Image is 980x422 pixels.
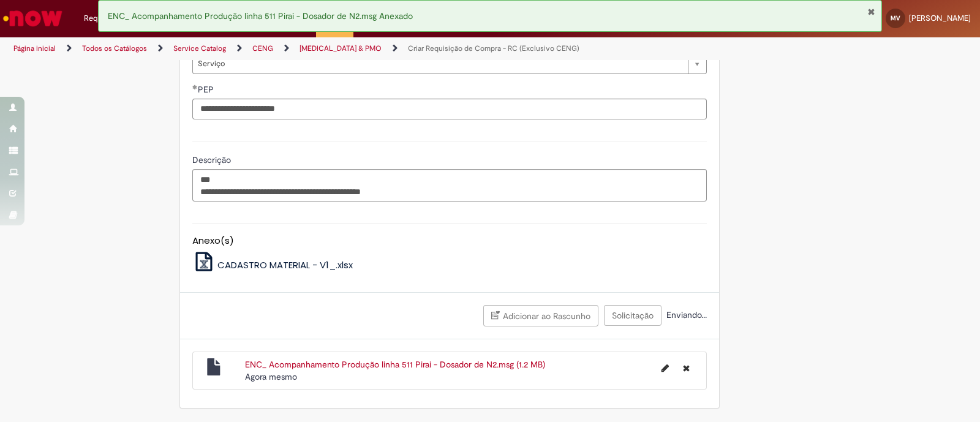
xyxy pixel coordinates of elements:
[909,13,971,23] span: [PERSON_NAME]
[192,154,233,165] span: Descrição
[192,169,707,202] textarea: Descrição
[300,43,382,53] a: [MEDICAL_DATA] & PMO
[408,43,579,53] a: Criar Requisição de Compra - RC (Exclusivo CENG)
[108,10,413,21] span: ENC_ Acompanhamento Produção linha 511 Pirai - Dosador de N2.msg Anexado
[664,309,707,320] span: Enviando...
[245,371,297,382] span: Agora mesmo
[173,43,226,53] a: Service Catalog
[252,43,273,53] a: CENG
[198,54,682,73] span: Serviço
[1,6,64,31] img: ServiceNow
[245,371,297,382] time: 30/09/2025 11:41:24
[192,258,353,271] a: CADASTRO MATERIAL - V1_.xlsx
[9,37,644,60] ul: Trilhas de página
[245,359,545,370] a: ENC_ Acompanhamento Produção linha 511 Pirai - Dosador de N2.msg (1.2 MB)
[192,236,707,246] h5: Anexo(s)
[217,258,353,271] span: CADASTRO MATERIAL - V1_.xlsx
[192,99,707,119] input: PEP
[13,43,56,53] a: Página inicial
[192,85,198,89] span: Obrigatório Preenchido
[84,12,127,24] span: Requisições
[82,43,147,53] a: Todos os Catálogos
[891,14,900,22] span: MV
[676,358,697,378] button: Excluir ENC_ Acompanhamento Produção linha 511 Pirai - Dosador de N2.msg
[867,7,875,17] button: Fechar Notificação
[654,358,676,378] button: Editar nome de arquivo ENC_ Acompanhamento Produção linha 511 Pirai - Dosador de N2.msg
[198,84,216,95] span: PEP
